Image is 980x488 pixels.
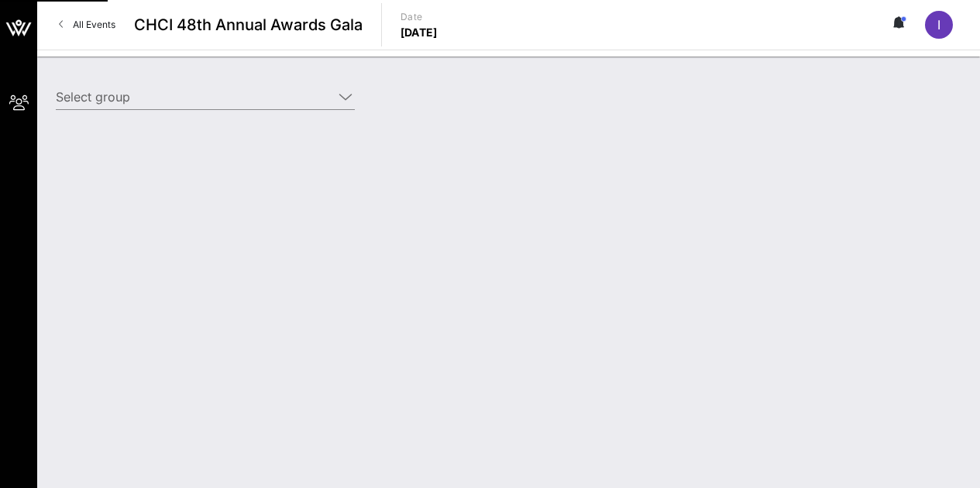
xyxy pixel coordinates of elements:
[73,19,115,30] span: All Events
[925,11,953,39] div: I
[937,17,940,33] span: I
[401,9,438,25] p: Date
[401,25,438,40] p: [DATE]
[134,13,363,36] span: CHCI 48th Annual Awards Gala
[50,12,125,37] a: All Events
